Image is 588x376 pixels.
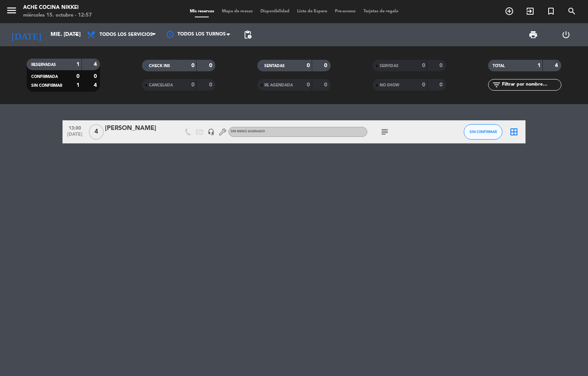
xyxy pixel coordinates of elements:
[501,81,561,89] input: Filtrar por nombre...
[65,123,84,132] span: 13:00
[218,9,257,13] span: Mapa de mesas
[94,83,98,88] strong: 4
[493,64,505,68] span: TOTAL
[23,12,92,19] div: miércoles 15. octubre - 12:57
[76,83,79,88] strong: 1
[537,63,541,68] strong: 1
[31,75,58,79] span: CONFIRMADA
[100,32,153,37] span: Todos los servicios
[324,63,329,68] strong: 0
[422,82,425,88] strong: 0
[72,30,81,39] i: arrow_drop_down
[529,30,538,39] span: print
[149,64,170,68] span: CHECK INS
[243,30,252,39] span: pending_actions
[422,63,425,68] strong: 0
[380,127,389,137] i: subject
[76,74,79,79] strong: 0
[6,5,17,16] i: menu
[264,64,285,68] span: SENTADAS
[509,127,519,137] i: border_all
[23,4,92,12] div: Ache Cocina Nikkei
[360,9,402,13] span: Tarjetas de regalo
[31,84,62,88] span: SIN CONFIRMAR
[439,82,444,88] strong: 0
[324,82,329,88] strong: 0
[525,7,535,16] i: exit_to_app
[567,7,576,16] i: search
[307,82,310,88] strong: 0
[186,9,218,13] span: Mis reservas
[470,130,497,134] span: SIN CONFIRMAR
[293,9,331,13] span: Lista de Espera
[555,63,559,68] strong: 4
[65,132,84,141] span: [DATE]
[94,74,98,79] strong: 0
[6,26,47,43] i: [DATE]
[464,124,502,140] button: SIN CONFIRMAR
[546,7,556,16] i: turned_in_not
[209,63,214,68] strong: 0
[331,9,360,13] span: Pre-acceso
[191,82,194,88] strong: 0
[380,83,399,87] span: NO SHOW
[231,130,265,133] span: Sin menú asignado
[209,82,214,88] strong: 0
[257,9,293,13] span: Disponibilidad
[380,64,399,68] span: SERVIDAS
[561,30,571,39] i: power_settings_new
[439,63,444,68] strong: 0
[94,62,98,67] strong: 4
[6,5,17,19] button: menu
[191,63,194,68] strong: 0
[264,83,293,87] span: RE AGENDADA
[149,83,173,87] span: CANCELADA
[89,124,104,140] span: 4
[549,23,582,46] div: LOG OUT
[31,63,56,67] span: RESERVADAS
[307,63,310,68] strong: 0
[76,62,79,67] strong: 1
[105,123,171,133] div: [PERSON_NAME]
[492,80,501,89] i: filter_list
[505,7,514,16] i: add_circle_outline
[208,128,215,135] i: headset_mic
